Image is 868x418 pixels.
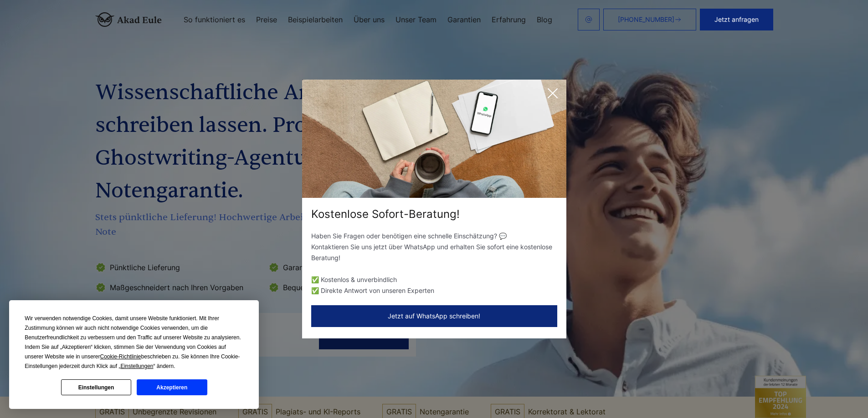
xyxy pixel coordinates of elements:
span: Cookie-Richtlinie [100,353,141,360]
div: Cookie Consent Prompt [9,300,259,409]
button: Jetzt anfragen [700,9,773,30]
span: Einstellungen [120,363,153,369]
img: exit [302,80,566,198]
a: Über uns [354,16,385,23]
button: Jetzt auf WhatsApp schreiben! [311,305,557,327]
a: Preise [256,16,277,23]
div: Kostenlose Sofort-Beratung! [302,207,566,222]
button: Akzeptieren [137,379,207,395]
a: Unser Team [395,16,437,23]
a: Garantien [447,16,481,23]
span: [PHONE_NUMBER] [618,16,674,23]
p: Haben Sie Fragen oder benötigen eine schnelle Einschätzung? 💬 Kontaktieren Sie uns jetzt über Wha... [311,231,557,263]
a: [PHONE_NUMBER] [603,9,696,30]
button: Einstellungen [61,379,131,395]
a: Erfahrung [492,16,526,23]
a: So funktioniert es [184,16,245,23]
a: Blog [537,16,552,23]
li: ✅ Kostenlos & unverbindlich [311,274,557,285]
img: email [585,16,592,23]
img: logo [95,12,162,27]
div: Wir verwenden notwendige Cookies, damit unsere Website funktioniert. Mit Ihrer Zustimmung können ... [25,314,243,371]
li: ✅ Direkte Antwort von unseren Experten [311,285,557,296]
a: Beispielarbeiten [288,16,343,23]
